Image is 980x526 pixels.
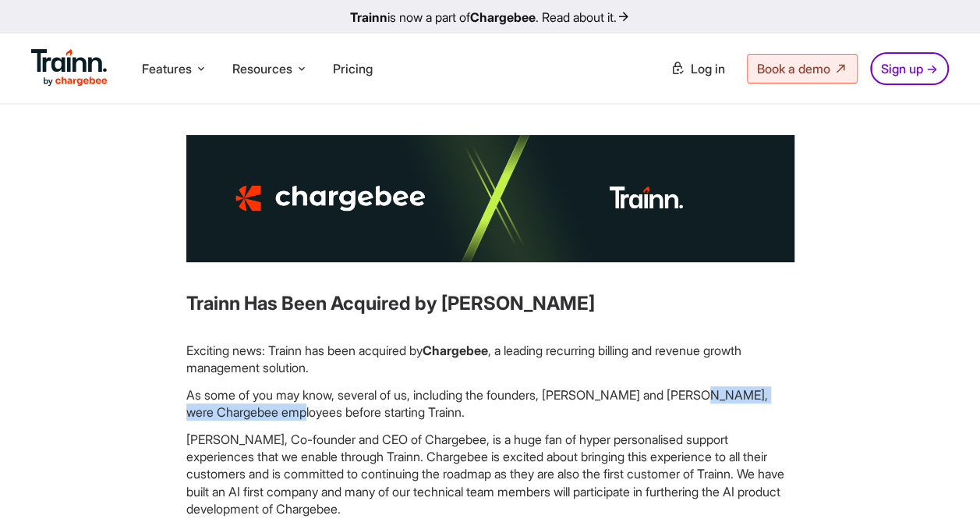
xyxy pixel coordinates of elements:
[902,451,980,526] iframe: Chat Widget
[186,290,794,317] h3: Trainn Has Been Acquired by [PERSON_NAME]
[232,60,292,77] span: Resources
[661,55,734,83] a: Log in
[31,49,108,87] img: Trainn Logo
[691,61,725,76] span: Log in
[470,9,536,25] b: Chargebee
[747,54,858,84] a: Book a demo
[186,342,794,377] p: Exciting news: Trainn has been acquired by , a leading recurring billing and revenue growth manag...
[142,60,192,77] span: Features
[423,343,488,358] b: Chargebee
[333,61,373,76] a: Pricing
[870,52,949,85] a: Sign up →
[350,9,387,25] b: Trainn
[186,386,794,421] p: As some of you may know, several of us, including the founders, [PERSON_NAME] and [PERSON_NAME], ...
[757,61,830,76] span: Book a demo
[186,135,794,262] img: Partner Training built on Trainn | Buildops
[186,431,794,518] p: [PERSON_NAME], Co-founder and CEO of Chargebee, is a huge fan of hyper personalised support exper...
